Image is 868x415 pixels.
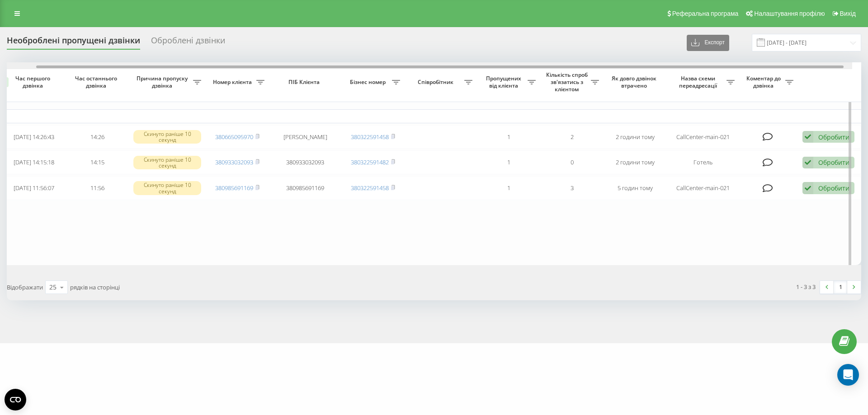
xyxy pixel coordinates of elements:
[796,282,816,291] div: 1 - 3 з 3
[818,158,849,167] div: Обробити
[2,125,66,149] td: [DATE] 14:26:43
[277,79,334,86] span: ПІБ Клієнта
[754,10,825,17] span: Налаштування профілю
[667,125,739,149] td: CallCenter-main-021
[671,75,726,89] span: Назва схеми переадресації
[477,125,540,149] td: 1
[133,181,201,195] div: Скинуто раніше 10 секунд
[49,283,57,292] div: 25
[477,150,540,174] td: 1
[409,79,464,86] span: Співробітник
[210,79,256,86] span: Номер клієнта
[818,184,849,192] div: Обробити
[66,176,129,200] td: 11:56
[2,176,66,200] td: [DATE] 11:56:07
[477,176,540,200] td: 1
[351,158,389,166] a: 380322591482
[604,125,667,149] td: 2 години тому
[346,79,392,86] span: Бізнес номер
[269,176,341,200] td: 380985691169
[540,150,604,174] td: 0
[604,150,667,174] td: 2 години тому
[545,71,591,93] span: Кількість спроб зв'язатись з клієнтом
[151,36,225,50] div: Оброблені дзвінки
[540,125,604,149] td: 2
[667,150,739,174] td: Готель
[7,36,140,50] div: Необроблені пропущені дзвінки
[840,10,856,17] span: Вихід
[133,75,193,89] span: Причина пропуску дзвінка
[818,133,849,141] div: Обробити
[66,125,129,149] td: 14:26
[73,75,122,89] span: Час останнього дзвінка
[5,389,26,410] button: Open CMP widget
[672,10,739,17] span: Реферальна програма
[604,176,667,200] td: 5 годин тому
[837,364,859,386] div: Open Intercom Messenger
[66,150,129,174] td: 14:15
[70,283,120,291] span: рядків на сторінці
[744,75,785,89] span: Коментар до дзвінка
[540,176,604,200] td: 3
[215,184,253,192] a: 380985691169
[215,133,253,141] a: 380665095970
[611,75,660,89] span: Як довго дзвінок втрачено
[7,283,43,291] span: Відображати
[351,133,389,141] a: 380322591458
[351,184,389,192] a: 380322591458
[2,150,66,174] td: [DATE] 14:15:18
[9,75,58,89] span: Час першого дзвінка
[481,75,528,89] span: Пропущених від клієнта
[687,35,729,51] button: Експорт
[269,125,341,149] td: [PERSON_NAME]
[667,176,739,200] td: CallCenter-main-021
[133,156,201,169] div: Скинуто раніше 10 секунд
[269,150,341,174] td: 380933032093
[834,281,847,294] a: 1
[215,158,253,166] a: 380933032093
[133,130,201,144] div: Скинуто раніше 10 секунд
